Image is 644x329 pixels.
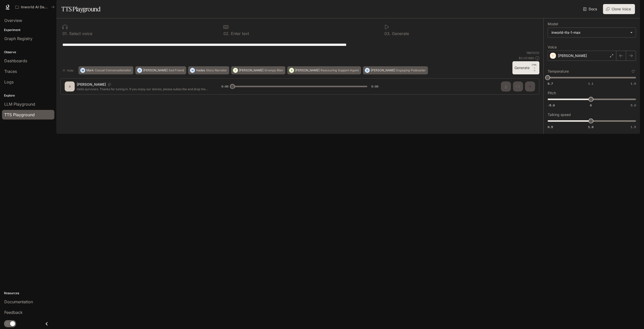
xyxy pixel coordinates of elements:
p: Temperature [548,70,569,73]
span: 5.0 [631,103,636,107]
p: CTRL + [532,63,537,69]
span: 1.0 [588,125,593,129]
span: 0.7 [548,81,553,86]
div: O [137,66,142,74]
button: HHadesStory Narrator [188,66,229,74]
p: Voice [548,45,557,49]
p: Story Narrator [206,69,227,72]
h1: TTS Playground [61,4,100,14]
div: A [289,66,294,74]
span: 1.5 [631,81,636,86]
p: Generate [391,32,409,36]
span: 0 [590,103,592,107]
button: Hide [60,66,76,74]
p: ⏎ [532,63,537,72]
button: O[PERSON_NAME]Sad Friend [135,66,186,74]
p: Talking speed [548,113,571,116]
p: [PERSON_NAME] [239,69,263,72]
span: 0.5 [548,125,553,129]
a: Docs [582,4,599,14]
button: T[PERSON_NAME]Grumpy Man [231,66,285,74]
p: [PERSON_NAME] [558,53,587,58]
p: 0 3 . [384,32,391,36]
button: MMarkCasual Conversationalist [78,66,133,74]
div: T [233,66,238,74]
span: -5.0 [548,103,555,107]
p: Mark [86,69,94,72]
div: M [80,66,85,74]
button: D[PERSON_NAME]Engaging Podcaster [363,66,428,74]
p: Select voice [68,32,92,36]
button: A[PERSON_NAME]Reassuring Support Agent [287,66,361,74]
p: $ 0.001880 [519,56,534,60]
div: H [190,66,195,74]
span: 1.5 [631,125,636,129]
p: Pitch [548,91,556,95]
p: Grumpy Man [264,69,283,72]
button: Reset to default [630,69,636,74]
p: [PERSON_NAME] [143,69,168,72]
p: Hades [196,69,205,72]
p: Engaging Podcaster [396,69,426,72]
button: GenerateCTRL +⏎ [512,61,539,74]
p: Casual Conversationalist [95,69,131,72]
span: 1.1 [588,81,593,86]
button: All workspaces [13,2,57,12]
div: inworld-tts-1-max [548,28,636,37]
div: D [365,66,370,74]
p: 0 2 . [223,32,230,36]
p: Inworld AI Demos [21,5,49,9]
p: Sad Friend [169,69,184,72]
button: Clone Voice [603,4,635,14]
p: [PERSON_NAME] [295,69,319,72]
p: Enter text [230,32,249,36]
p: 0 1 . [62,32,68,36]
p: [PERSON_NAME] [371,69,395,72]
div: inworld-tts-1-max [551,30,628,35]
p: Model [548,22,558,26]
p: 188 / 1000 [526,51,539,55]
p: Reassuring Support Agent [320,69,359,72]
